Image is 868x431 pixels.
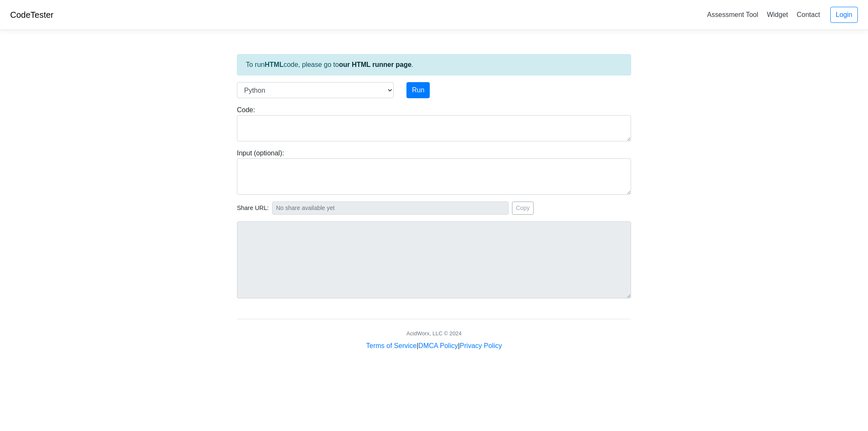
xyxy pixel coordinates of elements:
[231,105,637,141] div: Code:
[10,10,53,19] a: CodeTester
[237,54,631,75] div: To run code, please go to .
[237,204,269,213] span: Share URL:
[704,8,762,22] a: Assessment Tool
[264,61,283,68] strong: HTML
[512,202,534,215] button: Copy
[418,342,458,349] a: DMCA Policy
[366,341,502,351] div: | |
[830,7,858,23] a: Login
[406,329,462,337] div: AcidWorx, LLC © 2024
[231,148,637,195] div: Input (optional):
[366,342,417,349] a: Terms of Service
[272,202,509,215] input: No share available yet
[406,82,430,98] button: Run
[793,8,823,22] a: Contact
[339,61,412,68] a: our HTML runner page
[460,342,502,349] a: Privacy Policy
[763,8,791,22] a: Widget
